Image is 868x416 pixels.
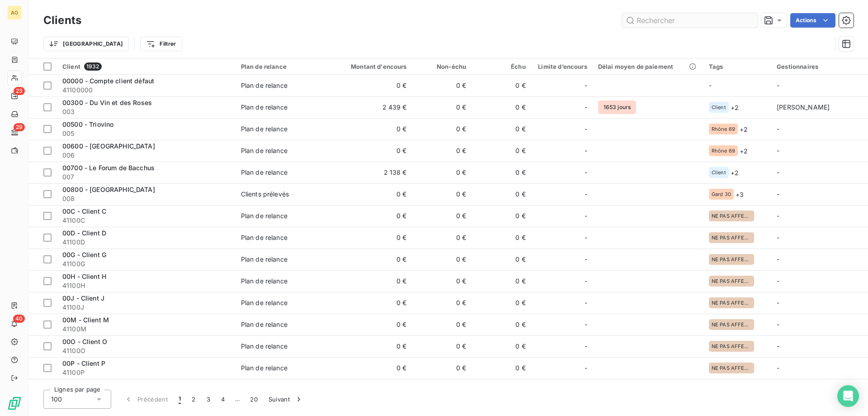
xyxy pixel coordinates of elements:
div: Plan de relance [241,363,288,373]
span: - [585,211,587,220]
div: Tags [709,63,766,70]
td: 0 € [472,314,531,335]
span: - [777,125,779,133]
td: 0 € [472,140,531,162]
span: - [585,320,587,329]
button: 2 [186,390,201,409]
button: Précédent [118,390,173,409]
span: 00P - Client P [62,359,105,367]
span: - [777,277,779,285]
span: NE PAS AFFECTER [712,344,751,349]
td: 0 € [332,314,412,335]
td: 0 € [472,357,531,379]
span: 00300 - Du Vin et des Roses [62,99,152,106]
span: - [585,255,587,264]
div: Plan de relance [241,255,288,264]
td: 0 € [412,96,472,118]
div: Non-échu [418,63,467,70]
td: 0 € [332,379,412,401]
span: 41100H [62,281,230,290]
span: 23 [14,87,25,95]
span: 00C - Client C [62,207,106,215]
span: Client [62,63,80,70]
td: 0 € [472,183,531,205]
span: NE PAS AFFECTER [712,257,751,262]
span: NE PAS AFFECTER [712,300,751,306]
span: 40 [13,315,25,323]
span: - [585,298,587,307]
td: 0 € [472,118,531,140]
td: 0 € [412,227,472,249]
span: 41100O [62,346,230,355]
div: Plan de relance [241,103,288,112]
span: 00800 - [GEOGRAPHIC_DATA] [62,186,155,193]
button: Suivant [263,390,309,409]
span: NE PAS AFFECTER [712,365,751,371]
span: + 2 [740,124,748,134]
span: - [777,81,779,89]
span: 41100D [62,238,230,247]
td: 0 € [332,183,412,205]
div: Plan de relance [241,298,288,307]
td: 0 € [332,357,412,379]
button: 20 [245,390,263,409]
span: + 3 [736,190,744,199]
span: - [585,233,587,242]
td: 0 € [332,140,412,162]
span: - [777,234,779,241]
span: 41100M [62,325,230,334]
td: 0 € [472,96,531,118]
span: 008 [62,194,230,203]
span: 003 [62,107,230,116]
div: Clients prélevés [241,190,289,199]
span: 00J - Client J [62,294,104,302]
span: 41100C [62,216,230,225]
button: 1 [173,390,186,409]
span: - [777,364,779,372]
span: 41100G [62,259,230,268]
span: 00D - Client D [62,229,106,237]
img: Logo LeanPay [7,396,22,411]
td: 0 € [332,227,412,249]
span: 41100P [62,368,230,377]
span: Rhône 69 [712,126,735,132]
span: Rhône 69 [712,148,735,153]
span: - [585,342,587,351]
td: 0 € [412,118,472,140]
span: … [230,392,245,406]
td: 0 € [412,205,472,227]
td: 0 € [412,335,472,357]
td: 0 € [472,162,531,183]
div: Plan de relance [241,63,327,70]
span: - [709,81,712,89]
span: - [777,190,779,198]
span: 006 [62,151,230,160]
span: 41100000 [62,86,230,95]
td: 0 € [412,314,472,335]
button: Actions [790,13,835,28]
td: 0 € [332,205,412,227]
td: 0 € [472,270,531,292]
td: 0 € [332,270,412,292]
span: Gard 30 [712,191,731,197]
button: 4 [216,390,230,409]
div: Gestionnaires [777,63,863,70]
td: 0 € [472,249,531,270]
td: 2 439 € [332,96,412,118]
span: - [585,103,587,112]
span: 00H - Client H [62,273,106,280]
span: 00O - Client O [62,338,107,345]
span: - [777,342,779,350]
button: Filtrer [140,37,182,51]
span: - [585,277,587,286]
div: Délai moyen de paiement [598,63,698,70]
div: Plan de relance [241,124,288,134]
span: NE PAS AFFECTER [712,322,751,327]
h3: Clients [43,12,81,29]
span: - [585,146,587,155]
td: 2 138 € [332,162,412,183]
span: + 2 [731,103,739,112]
span: - [585,81,587,90]
div: Plan de relance [241,146,288,155]
td: 0 € [412,183,472,205]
